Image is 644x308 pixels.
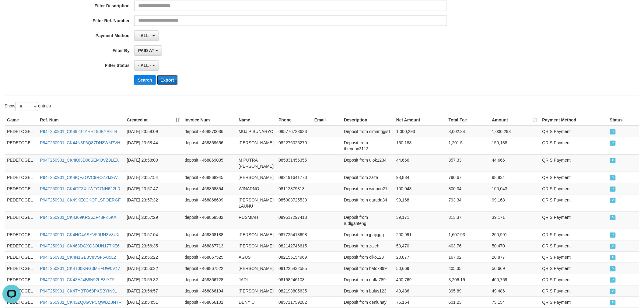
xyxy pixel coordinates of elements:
[394,296,446,308] td: 75,154
[134,45,162,56] button: PAID AT
[490,126,540,137] td: 1,000,293
[341,154,394,172] td: Deposit from ulok1234
[446,172,490,183] td: 790.67
[5,172,37,183] td: PEDETOGEL
[341,212,394,229] td: Deposit from rudiganteng
[394,212,446,229] td: 39,171
[341,172,394,183] td: Deposit from zaza
[5,274,37,285] td: PEDETOGEL
[540,251,607,263] td: QRIS Payment
[182,137,236,154] td: deposit - 468869656
[276,154,312,172] td: 085831456355
[236,229,276,240] td: [PERSON_NAME]
[540,274,607,285] td: QRIS Payment
[610,300,616,305] span: PAID
[490,194,540,212] td: 99,168
[540,194,607,212] td: QRIS Payment
[5,183,37,194] td: PEDETOGEL
[610,141,616,146] span: PAID
[394,172,446,183] td: 98,834
[610,215,616,220] span: PAID
[276,251,312,263] td: 082155154969
[15,102,38,111] select: Showentries
[124,229,182,240] td: [DATE] 23:57:04
[134,30,159,41] button: - ALL -
[490,285,540,296] td: 49,486
[394,114,446,126] th: Net Amount
[446,229,490,240] td: 1,607.93
[540,172,607,183] td: QRIS Payment
[490,296,540,308] td: 75,154
[341,263,394,274] td: Deposit from batok899
[124,274,182,285] td: [DATE] 23:55:32
[446,296,490,308] td: 601.23
[490,172,540,183] td: 98,834
[341,229,394,240] td: Deposit from jpajiggg
[446,240,490,251] td: 403.76
[341,114,394,126] th: Description
[540,212,607,229] td: QRIS Payment
[124,137,182,154] td: [DATE] 23:58:44
[276,114,312,126] th: Phone
[5,251,37,263] td: PEDETOGEL
[341,194,394,212] td: Deposit from garuda34
[610,158,616,163] span: PAID
[446,274,490,285] td: 3,206.15
[394,274,446,285] td: 400,769
[446,114,490,126] th: Total Fee
[446,137,490,154] td: 1,201.5
[276,229,312,240] td: 087725413698
[446,285,490,296] td: 395.89
[490,251,540,263] td: 20,877
[610,198,616,203] span: PAID
[182,194,236,212] td: deposit - 468868609
[124,154,182,172] td: [DATE] 23:58:00
[236,285,276,296] td: [PERSON_NAME]
[490,114,540,126] th: Amount: activate to sort column ascending
[236,194,276,212] td: [PERSON_NAME] LAUNU
[610,278,616,283] span: PAID
[341,274,394,285] td: Deposit from daffa789
[276,212,312,229] td: 089517297418
[610,266,616,271] span: PAID
[276,126,312,137] td: 085776723623
[490,154,540,172] td: 44,666
[446,183,490,194] td: 800.34
[276,263,312,274] td: 081225432585
[607,114,639,126] th: Status
[540,126,607,137] td: QRIS Payment
[40,158,119,163] a: P94T250901_CK4K63D08SEMOVZ9LEX
[540,263,607,274] td: QRIS Payment
[5,240,37,251] td: PEDETOGEL
[124,251,182,263] td: [DATE] 23:56:22
[40,175,117,180] a: P94T250901_CK4IQFZOVC9ROZZIJ9W
[134,75,156,85] button: Search
[490,274,540,285] td: 400,769
[40,243,119,248] a: P94T250901_CK463DGXQ3OUN17TKE6
[182,212,236,229] td: deposit - 468868582
[40,215,116,220] a: P94T250901_CK4J69KRS6ZF48FK6KA
[540,285,607,296] td: QRIS Payment
[138,33,152,38] span: - ALL -
[157,75,177,85] button: Export
[394,285,446,296] td: 49,486
[610,255,616,260] span: PAID
[138,48,154,53] span: PAID AT
[276,194,312,212] td: 085903725533
[182,126,236,137] td: deposit - 468870036
[610,233,616,238] span: PAID
[5,114,37,126] th: Game
[124,296,182,308] td: [DATE] 23:54:51
[40,198,121,202] a: P94T250901_CK49KE0CKQPLSPOERGF
[182,274,236,285] td: deposit - 468866728
[276,183,312,194] td: 08112879313
[5,126,37,137] td: PEDETOGEL
[182,285,236,296] td: deposit - 468866194
[540,183,607,194] td: QRIS Payment
[236,114,276,126] th: Name
[182,296,236,308] td: deposit - 468866101
[5,194,37,212] td: PEDETOGEL
[124,183,182,194] td: [DATE] 23:57:47
[446,194,490,212] td: 793.34
[446,154,490,172] td: 357.33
